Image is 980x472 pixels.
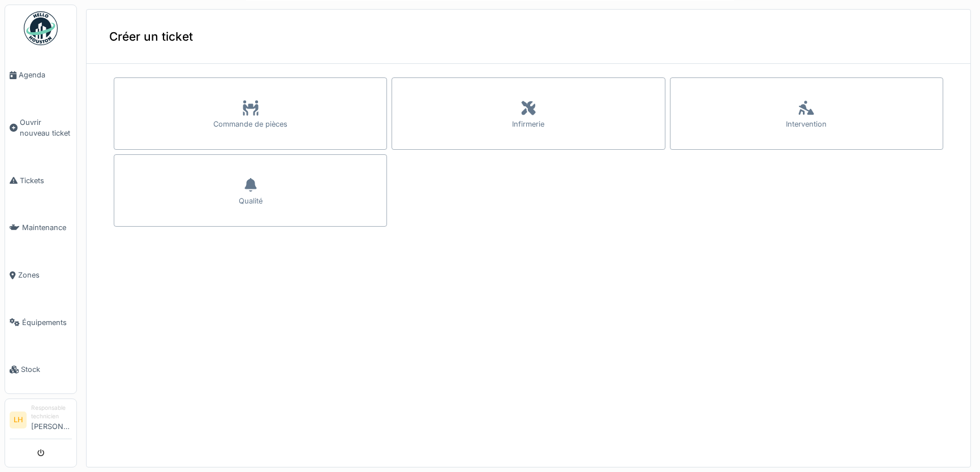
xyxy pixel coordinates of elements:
[5,157,76,205] a: Tickets
[24,11,58,45] img: Badge_color-CXgf-gQk.svg
[19,70,72,80] span: Agenda
[20,117,72,138] span: Ouvrir nouveau ticket
[512,119,544,129] div: Infirmerie
[22,317,72,328] span: Équipements
[87,10,970,64] div: Créer un ticket
[10,412,27,428] li: LH
[239,196,263,206] div: Qualité
[5,99,76,157] a: Ouvrir nouveau ticket
[18,270,72,280] span: Zones
[20,175,72,186] span: Tickets
[5,51,76,99] a: Agenda
[5,299,76,347] a: Équipements
[5,252,76,299] a: Zones
[31,404,72,436] li: [PERSON_NAME]
[10,404,72,439] a: LH Responsable technicien[PERSON_NAME]
[786,119,827,129] div: Intervention
[31,404,72,421] div: Responsable technicien
[22,222,72,233] span: Maintenance
[5,204,76,252] a: Maintenance
[5,346,76,393] a: Stock
[21,364,72,375] span: Stock
[213,119,287,129] div: Commande de pièces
